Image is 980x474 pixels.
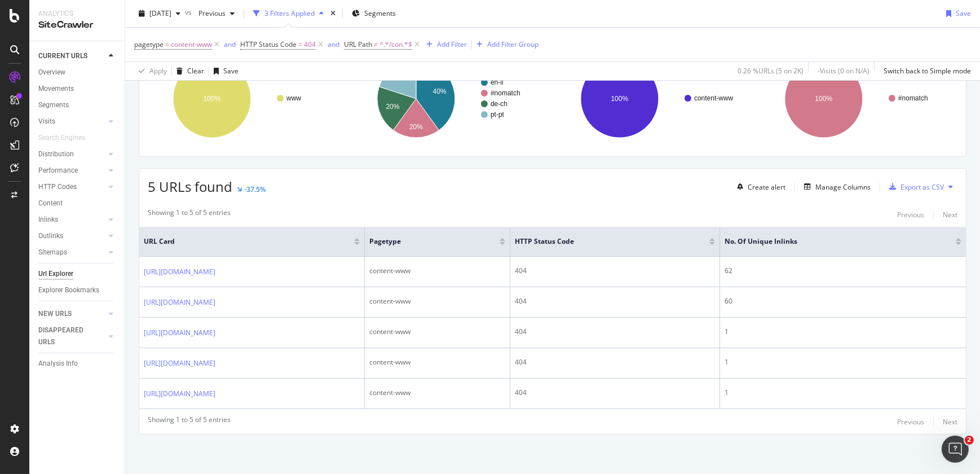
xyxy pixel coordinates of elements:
div: 404 [515,327,715,337]
div: CURRENT URLS [38,50,87,62]
button: Save [942,5,971,23]
span: 404 [304,37,316,52]
button: and [328,39,339,50]
button: Next [943,208,957,221]
div: 404 [515,266,715,276]
div: Add Filter [437,39,467,49]
div: Add Filter Group [487,39,538,49]
a: Explorer Bookmarks [38,284,117,296]
div: NEW URLS [38,308,72,320]
div: Movements [38,83,74,95]
div: Apply [149,66,167,76]
a: Visits [38,116,105,128]
iframe: Intercom live chat [942,436,969,463]
div: Save [223,66,239,76]
a: [URL][DOMAIN_NAME] [144,358,215,369]
span: URL Path [344,39,372,49]
div: Previous [897,210,924,220]
button: [DATE] [134,5,185,23]
div: Switch back to Simple mode [884,66,971,76]
button: Export as CSV [885,178,944,196]
div: Save [956,8,971,18]
a: Outlinks [38,230,105,242]
span: = [165,39,169,49]
div: Next [943,210,957,220]
a: [URL][DOMAIN_NAME] [144,327,215,339]
button: Add Filter [422,38,467,51]
text: #nomatch [491,89,520,97]
span: = [298,39,302,49]
div: -37.5% [244,185,266,194]
div: Url Explorer [38,268,73,280]
div: 3 Filters Applied [264,8,315,18]
text: 20% [409,123,423,131]
div: Content [38,197,63,209]
span: Segments [364,8,396,18]
button: Clear [172,62,204,80]
div: Showing 1 to 5 of 5 entries [148,208,231,221]
div: 60 [725,296,961,306]
div: 1 [725,388,961,398]
text: pt-pt [491,111,505,118]
div: 1 [725,357,961,367]
text: 20% [394,74,408,82]
text: #nomatch [898,94,928,102]
div: and [328,39,339,49]
button: Previous [897,208,924,221]
span: pagetype [369,236,483,247]
div: Create alert [748,182,785,192]
svg: A chart. [352,50,548,148]
a: Performance [38,165,105,177]
a: DISAPPEARED URLS [38,324,105,348]
text: 20% [386,103,399,111]
text: 40% [432,87,446,95]
div: SiteCrawler [38,19,116,32]
div: 404 [515,357,715,367]
div: content-www [369,388,505,398]
span: HTTP Status Code [240,39,297,49]
svg: A chart. [555,50,752,148]
div: Search Engines [38,132,85,144]
a: Segments [38,99,117,111]
a: Content [38,197,117,209]
div: Manage Columns [815,182,871,192]
text: 100% [815,95,832,103]
span: pagetype [134,39,164,49]
text: content-www [694,94,734,102]
div: times [328,8,338,19]
span: content-www [171,37,212,52]
button: Segments [347,5,400,23]
div: Explorer Bookmarks [38,284,99,296]
div: 404 [515,388,715,398]
div: DISAPPEARED URLS [38,324,95,348]
span: vs [185,7,194,17]
a: Movements [38,83,117,95]
button: and [224,39,236,50]
div: content-www [369,327,505,337]
div: 1 [725,327,961,337]
div: Inlinks [38,214,58,226]
div: Export as CSV [900,182,944,192]
div: Visits [38,116,55,128]
button: Next [943,415,957,428]
span: URL Card [144,236,351,247]
span: No. of Unique Inlinks [725,236,939,247]
div: content-www [369,266,505,276]
text: de-ch [491,100,507,108]
a: HTTP Codes [38,181,105,193]
a: Url Explorer [38,268,117,280]
svg: A chart. [148,50,344,148]
div: Performance [38,165,78,177]
div: 404 [515,296,715,306]
text: www [286,94,301,102]
a: [URL][DOMAIN_NAME] [144,266,215,278]
a: Sitemaps [38,247,105,258]
a: Distribution [38,148,105,160]
div: content-www [369,357,505,367]
div: Overview [38,67,65,78]
button: Save [209,62,239,80]
span: Previous [194,8,226,18]
div: A chart. [760,50,956,148]
span: HTTP Status Code [515,236,692,247]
